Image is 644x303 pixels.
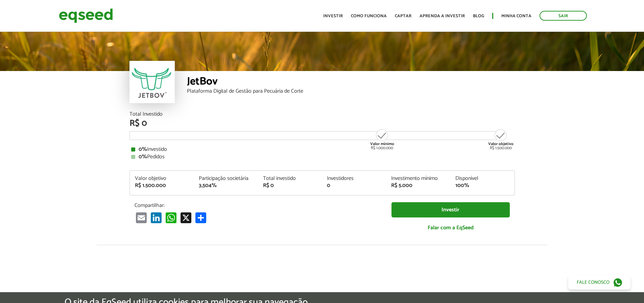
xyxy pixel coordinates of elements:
[149,212,163,223] a: LinkedIn
[395,14,411,18] a: Captar
[164,212,178,223] a: WhatsApp
[391,176,445,181] div: Investimento mínimo
[351,14,387,18] a: Como funciona
[59,7,113,25] img: EqSeed
[263,183,317,188] div: R$ 0
[179,212,193,223] a: X
[129,112,515,117] div: Total Investido
[369,129,395,150] div: R$ 1.000.000
[501,14,531,18] a: Minha conta
[420,14,465,18] a: Aprenda a investir
[187,76,515,89] div: JetBov
[391,221,510,235] a: Falar com a EqSeed
[488,141,514,147] strong: Valor objetivo
[129,119,515,128] div: R$ 0
[473,14,484,18] a: Blog
[187,89,515,94] div: Plataforma Digital de Gestão para Pecuária de Corte
[370,141,394,147] strong: Valor mínimo
[131,147,513,152] div: Investido
[323,14,343,18] a: Investir
[131,154,513,160] div: Pedidos
[391,183,445,188] div: R$ 5.000
[135,176,189,181] div: Valor objetivo
[194,212,208,223] a: Compartilhar
[135,183,189,188] div: R$ 1.500.000
[139,152,147,161] strong: 0%
[455,183,509,188] div: 100%
[327,176,381,181] div: Investidores
[327,183,381,188] div: 0
[488,129,514,150] div: R$ 1.500.000
[263,176,317,181] div: Total investido
[135,202,381,209] p: Compartilhar:
[135,212,148,223] a: Email
[199,176,253,181] div: Participação societária
[568,275,630,289] a: Fale conosco
[391,202,510,217] a: Investir
[540,11,587,21] a: Sair
[199,183,253,188] div: 3,504%
[455,176,509,181] div: Disponível
[139,145,147,154] strong: 0%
